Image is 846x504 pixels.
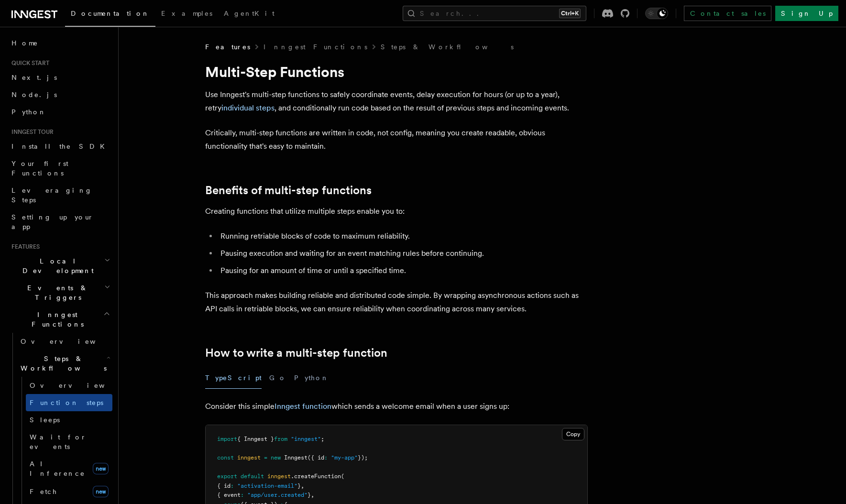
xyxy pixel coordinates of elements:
[30,433,87,450] span: Wait for events
[217,492,241,498] span: { event
[26,377,112,394] a: Overview
[224,10,275,17] span: AgentKit
[11,38,38,48] span: Home
[8,59,49,67] span: Quick start
[8,279,112,306] button: Events & Triggers
[217,473,237,480] span: export
[559,9,581,18] kbd: Ctrl+K
[8,306,112,333] button: Inngest Functions
[217,454,234,461] span: const
[341,473,344,480] span: (
[264,42,367,52] a: Inngest Functions
[205,346,387,360] a: How to write a multi-step function
[205,367,262,389] button: TypeScript
[8,310,103,329] span: Inngest Functions
[8,34,112,52] a: Home
[71,10,150,17] span: Documentation
[247,492,308,498] span: "app/user.created"
[311,492,314,498] span: ,
[161,10,212,17] span: Examples
[331,454,358,461] span: "my-app"
[26,428,112,455] a: Wait for events
[237,436,274,442] span: { Inngest }
[205,42,250,52] span: Features
[241,492,244,498] span: :
[237,482,297,489] span: "activation-email"
[358,454,368,461] span: });
[11,74,57,81] span: Next.js
[11,91,57,99] span: Node.js
[231,482,234,489] span: :
[26,394,112,411] a: Function steps
[269,367,286,389] button: Go
[562,428,584,440] button: Copy
[11,108,46,116] span: Python
[8,256,104,275] span: Local Development
[11,213,94,230] span: Setting up your app
[218,230,588,243] li: Running retriable blocks of code to maximum reliability.
[271,454,281,461] span: new
[205,400,588,413] p: Consider this simple which sends a welcome email when a user signs up:
[775,6,838,21] a: Sign Up
[291,436,321,442] span: "inngest"
[381,42,514,52] a: Steps & Workflows
[218,247,588,260] li: Pausing execution and waiting for an event matching rules before continuing.
[264,454,267,461] span: =
[308,454,324,461] span: ({ id
[8,243,40,251] span: Features
[8,103,112,121] a: Python
[301,482,304,489] span: ,
[30,382,128,389] span: Overview
[403,6,586,21] button: Search...Ctrl+K
[30,488,57,495] span: Fetch
[65,3,155,27] a: Documentation
[291,473,341,480] span: .createFunction
[267,473,291,480] span: inngest
[217,482,231,489] span: { id
[8,155,112,182] a: Your first Functions
[17,354,107,373] span: Steps & Workflows
[26,482,112,501] a: Fetchnew
[218,264,588,277] li: Pausing for an amount of time or until a specified time.
[284,454,308,461] span: Inngest
[8,208,112,235] a: Setting up your app
[684,6,771,21] a: Contact sales
[11,142,110,150] span: Install the SDK
[205,289,588,316] p: This approach makes building reliable and distributed code simple. By wrapping asynchronous actio...
[205,205,588,218] p: Creating functions that utilize multiple steps enable you to:
[218,3,280,26] a: AgentKit
[17,333,112,350] a: Overview
[308,492,311,498] span: }
[321,436,324,442] span: ;
[30,460,85,477] span: AI Inference
[11,186,92,204] span: Leveraging Steps
[8,138,112,155] a: Install the SDK
[205,184,372,197] a: Benefits of multi-step functions
[217,436,237,442] span: import
[241,473,264,480] span: default
[30,416,60,424] span: Sleeps
[8,182,112,208] a: Leveraging Steps
[93,463,109,474] span: new
[21,338,119,345] span: Overview
[155,3,218,26] a: Examples
[8,69,112,86] a: Next.js
[275,402,331,411] a: Inngest function
[26,455,112,482] a: AI Inferencenew
[205,88,588,115] p: Use Inngest's multi-step functions to safely coordinate events, delay execution for hours (or up ...
[26,411,112,428] a: Sleeps
[8,252,112,279] button: Local Development
[11,160,68,177] span: Your first Functions
[297,482,301,489] span: }
[8,86,112,103] a: Node.js
[205,126,588,153] p: Critically, multi-step functions are written in code, not config, meaning you create readable, ob...
[237,454,261,461] span: inngest
[205,63,588,80] h1: Multi-Step Functions
[645,8,668,19] button: Toggle dark mode
[274,436,287,442] span: from
[294,367,329,389] button: Python
[17,350,112,377] button: Steps & Workflows
[93,486,109,497] span: new
[324,454,328,461] span: :
[8,283,104,302] span: Events & Triggers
